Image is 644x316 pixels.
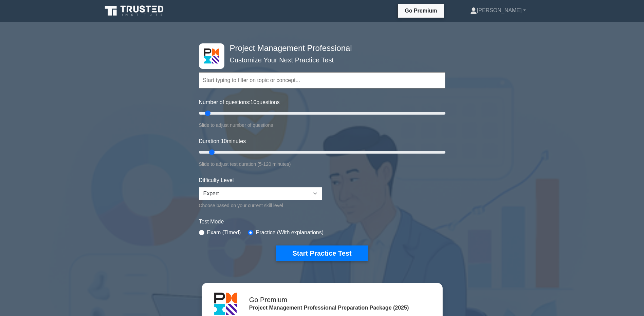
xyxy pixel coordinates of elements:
[454,4,542,17] a: [PERSON_NAME]
[199,176,234,184] label: Difficulty Level
[199,121,445,129] div: Slide to adjust number of questions
[199,98,280,106] label: Number of questions: questions
[256,229,324,237] label: Practice (With explanations)
[227,43,412,53] h4: Project Management Professional
[199,218,445,226] label: Test Mode
[199,160,445,168] div: Slide to adjust test duration (5-120 minutes)
[199,201,322,210] div: Choose based on your current skill level
[199,137,246,145] label: Duration: minutes
[221,138,227,144] span: 10
[401,6,441,15] a: Go Premium
[207,229,241,237] label: Exam (Timed)
[251,99,257,105] span: 10
[276,245,368,261] button: Start Practice Test
[199,72,445,88] input: Start typing to filter on topic or concept...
